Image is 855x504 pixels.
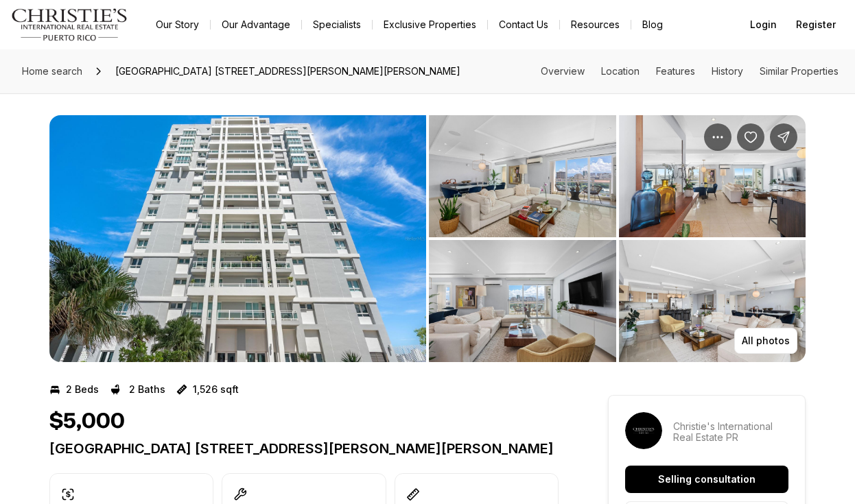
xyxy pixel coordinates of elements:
a: Home search [16,60,88,82]
h1: $5,000 [49,409,125,435]
span: [GEOGRAPHIC_DATA] [STREET_ADDRESS][PERSON_NAME][PERSON_NAME] [110,60,466,82]
button: All photos [734,328,797,354]
a: Specialists [302,15,372,34]
li: 1 of 9 [49,115,426,362]
button: Save Property: Metro Plaza Towers 305 VILLAMIL ST #1703 [737,123,764,151]
p: 1,526 sqft [193,384,239,395]
button: Share Property: Metro Plaza Towers 305 VILLAMIL ST #1703 [770,123,797,151]
p: 2 Baths [129,384,165,395]
a: Resources [560,15,631,34]
a: Our Story [145,15,210,34]
img: logo [11,8,128,41]
p: All photos [742,335,790,346]
div: Listing Photos [49,115,806,362]
p: [GEOGRAPHIC_DATA] [STREET_ADDRESS][PERSON_NAME][PERSON_NAME] [49,440,559,457]
li: 2 of 9 [429,115,806,362]
button: View image gallery [429,115,616,237]
button: View image gallery [619,240,806,362]
button: View image gallery [619,115,806,237]
button: Property options [704,123,731,151]
span: Login [750,19,777,30]
span: Home search [22,65,82,77]
a: Blog [631,15,674,34]
p: 2 Beds [66,384,99,395]
button: Login [742,11,785,38]
a: Our Advantage [211,15,301,34]
button: View image gallery [49,115,426,362]
a: Skip to: History [712,65,743,77]
button: Contact Us [488,15,559,34]
span: Register [796,19,836,30]
a: Skip to: Similar Properties [760,65,839,77]
a: Skip to: Features [656,65,695,77]
a: Skip to: Overview [541,65,585,77]
button: View image gallery [429,240,616,362]
nav: Page section menu [541,66,839,77]
a: Skip to: Location [601,65,640,77]
button: Register [788,11,844,38]
a: Exclusive Properties [373,15,487,34]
